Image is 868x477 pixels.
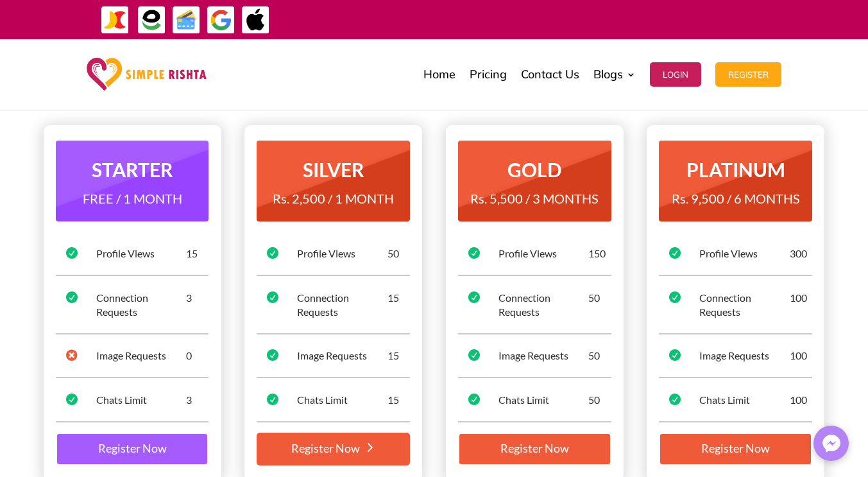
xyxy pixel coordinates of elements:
[650,62,701,87] button: Login
[470,191,599,206] span: Rs. 5,500 / 3 MONTHS
[137,6,166,35] img: EasyPaisa-icon
[257,433,410,466] a: Register Now
[669,291,681,303] span: 
[66,349,78,361] span: 
[498,291,589,319] div: Connection Requests
[715,62,781,87] button: Register
[650,42,701,107] a: Login
[303,158,364,181] strong: SILVER
[273,191,394,206] span: Rs. 2,500 / 1 MONTH
[267,349,278,361] span: 
[699,291,790,319] div: Connection Requests
[659,433,812,466] a: Register Now
[267,394,278,405] span: 
[468,349,480,361] span: 
[297,247,387,261] div: Profile Views
[207,6,235,35] img: GooglePay-icon
[83,191,182,206] span: FREE / 1 MONTH
[507,158,561,181] strong: GOLD
[699,393,790,407] div: Chats Limit
[172,6,201,35] img: Credit Cards
[241,6,270,35] img: ApplePay-icon
[669,247,681,259] span: 
[96,349,187,363] div: Image Requests
[498,393,589,407] div: Chats Limit
[669,349,681,361] span: 
[458,433,611,466] a: Register Now
[96,291,187,319] div: Connection Requests
[101,6,130,35] img: JazzCash-icon
[686,158,785,181] strong: PLATINUM
[468,394,480,405] span: 
[498,247,589,261] div: Profile Views
[96,247,187,261] div: Profile Views
[66,291,78,303] span: 
[66,247,78,259] span: 
[672,191,800,206] span: Rs. 9,500 / 6 MONTHS
[521,42,579,107] a: Contact Us
[297,393,387,407] div: Chats Limit
[66,394,78,405] span: 
[470,42,507,107] a: Pricing
[423,42,455,107] a: Home
[498,349,589,363] div: Image Requests
[699,247,790,261] div: Profile Views
[699,349,790,363] div: Image Requests
[96,393,187,407] div: Chats Limit
[593,42,636,107] a: Blogs
[468,247,480,259] span: 
[669,394,681,405] span: 
[715,42,781,107] a: Register
[297,349,387,363] div: Image Requests
[297,291,387,319] div: Connection Requests
[56,433,209,466] a: Register Now
[92,158,173,181] strong: STARTER
[468,291,480,303] span: 
[819,431,844,456] img: Messenger
[267,291,278,303] span: 
[267,247,278,259] span: 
